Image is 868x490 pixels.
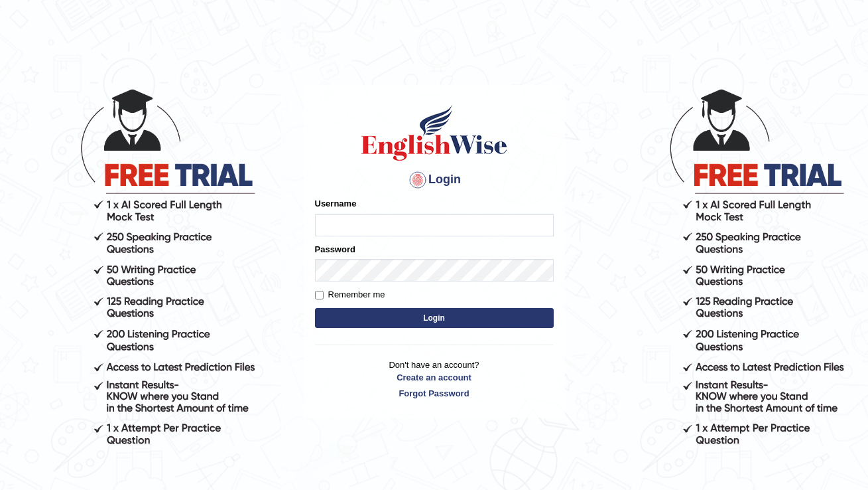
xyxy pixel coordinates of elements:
[315,169,554,191] h4: Login
[315,243,355,256] label: Password
[315,359,554,400] p: Don't have an account?
[359,103,510,163] img: Logo of English Wise sign in for intelligent practice with AI
[315,291,324,299] input: Remember me
[315,371,554,384] a: Create an account
[315,197,357,210] label: Username
[315,308,554,328] button: Login
[315,288,385,301] label: Remember me
[315,387,554,400] a: Forgot Password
